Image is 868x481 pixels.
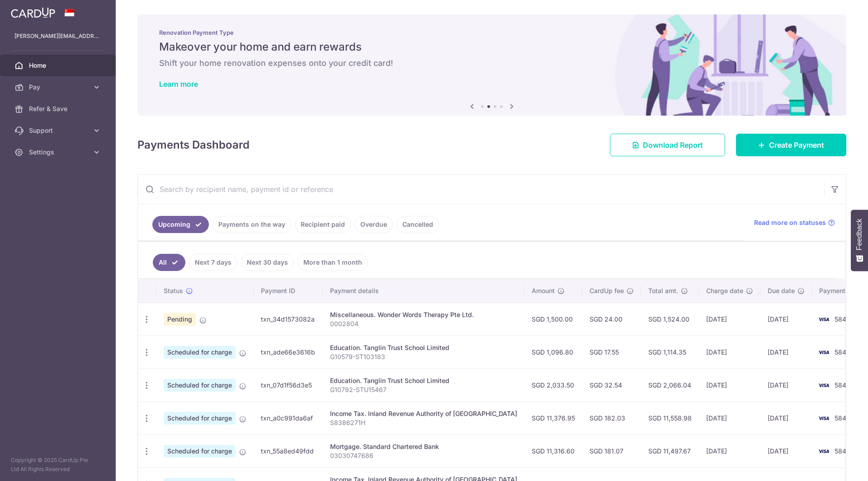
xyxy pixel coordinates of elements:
td: [DATE] [699,434,760,467]
td: SGD 182.03 [582,402,641,434]
td: SGD 1,096.80 [524,336,582,369]
a: Create Payment [736,134,846,156]
span: 5848 [835,447,850,455]
td: SGD 1,500.00 [524,303,582,336]
span: Pending [164,313,196,326]
td: [DATE] [760,336,812,369]
span: Create Payment [769,140,824,150]
span: Scheduled for charge [164,346,236,359]
td: SGD 11,558.98 [641,402,699,434]
td: SGD 1,114.35 [641,336,699,369]
td: txn_34d1573082a [254,303,323,336]
span: Home [29,61,89,70]
span: Settings [29,148,89,157]
span: 5848 [835,348,850,356]
h4: Payments Dashboard [137,137,250,153]
th: Payment ID [254,279,323,303]
a: Next 7 days [189,254,237,271]
div: Miscellaneous. Wonder Words Therapy Pte Ltd. [330,310,517,319]
span: Total amt. [648,286,678,295]
span: Pay [29,83,89,92]
span: Feedback [855,219,863,250]
div: Education. Tanglin Trust School Limited [330,376,517,385]
span: 5848 [835,414,850,422]
span: Scheduled for charge [164,445,236,458]
td: [DATE] [699,303,760,336]
td: SGD 11,497.67 [641,434,699,467]
td: SGD 2,033.50 [524,369,582,402]
td: SGD 181.07 [582,434,641,467]
p: 0002804 [330,319,517,328]
p: G10579-ST103183 [330,352,517,361]
span: Read more on statuses [754,218,826,227]
img: Bank Card [815,413,833,424]
th: Payment details [323,279,524,303]
span: Amount [532,286,555,295]
iframe: Opens a widget where you can find more information [810,454,859,476]
td: [DATE] [760,369,812,402]
td: SGD 17.55 [582,336,641,369]
div: Income Tax. Inland Revenue Authority of [GEOGRAPHIC_DATA] [330,409,517,418]
span: Scheduled for charge [164,412,236,425]
td: SGD 24.00 [582,303,641,336]
h5: Makeover your home and earn rewards [159,40,825,54]
td: [DATE] [699,402,760,434]
div: Mortgage. Standard Chartered Bank [330,442,517,451]
span: Scheduled for charge [164,379,236,392]
a: All [153,254,185,271]
td: SGD 32.54 [582,369,641,402]
p: G10792-STU15467 [330,385,517,394]
span: Refer & Save [29,104,89,113]
span: Charge date [706,286,743,295]
p: 03030747686 [330,451,517,460]
span: Status [164,286,183,295]
img: Renovation banner [137,14,846,116]
span: Due date [768,286,795,295]
a: Recipient paid [295,216,351,233]
td: [DATE] [699,369,760,402]
td: txn_a0c991da6af [254,402,323,434]
td: txn_ade66e3616b [254,336,323,369]
a: Learn more [159,79,198,89]
td: SGD 11,316.60 [524,434,582,467]
td: SGD 11,376.95 [524,402,582,434]
img: Bank Card [815,446,833,457]
p: Renovation Payment Type [159,29,825,36]
span: CardUp fee [590,286,624,295]
a: Next 30 days [241,254,294,271]
td: [DATE] [760,303,812,336]
div: Education. Tanglin Trust School Limited [330,343,517,352]
p: [PERSON_NAME][EMAIL_ADDRESS][PERSON_NAME][DOMAIN_NAME] [14,32,101,41]
button: Feedback - Show survey [851,210,868,271]
a: Download Report [610,134,725,156]
span: 5848 [835,315,850,323]
td: SGD 1,524.00 [641,303,699,336]
td: txn_07d1f56d3e5 [254,369,323,402]
img: CardUp [11,7,55,18]
a: More than 1 month [297,254,368,271]
img: Bank Card [815,347,833,358]
td: [DATE] [760,402,812,434]
td: [DATE] [699,336,760,369]
td: SGD 2,066.04 [641,369,699,402]
p: S8386271H [330,418,517,427]
h6: Shift your home renovation expenses onto your credit card! [159,58,825,69]
td: [DATE] [760,434,812,467]
a: Payments on the way [212,216,291,233]
a: Upcoming [152,216,209,233]
a: Overdue [354,216,393,233]
td: txn_55a8ed49fdd [254,434,323,467]
span: Support [29,126,89,135]
span: Download Report [643,140,703,150]
a: Read more on statuses [754,218,835,227]
input: Search by recipient name, payment id or reference [138,175,824,204]
a: Cancelled [396,216,439,233]
img: Bank Card [815,380,833,391]
span: 5848 [835,381,850,389]
img: Bank Card [815,314,833,325]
